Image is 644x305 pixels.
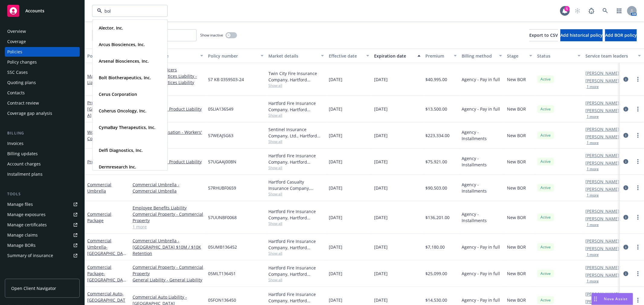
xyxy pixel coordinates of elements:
[5,108,80,118] a: Coverage gap analysis
[425,159,447,165] span: $75,921.00
[5,220,80,230] a: Manage certificates
[329,53,363,59] div: Effective date
[99,58,149,64] strong: Arsenal Biosciences, Inc.
[507,76,526,83] span: New BOR
[560,29,603,41] button: Add historical policy
[374,132,388,139] span: [DATE]
[268,221,324,226] span: Show all
[374,297,388,303] span: [DATE]
[605,32,637,38] span: Add BOR policy
[634,76,642,83] a: more
[99,164,136,170] strong: Dermresearch Inc.
[5,57,80,67] a: Policy changes
[268,291,324,304] div: Hartford Fire Insurance Company, Hartford Insurance Group, Hartford Insurance Group (International)
[99,75,151,80] strong: Bolt Biotherapeutics, Inc.
[372,49,423,63] button: Expiration date
[585,291,619,297] a: [PERSON_NAME]
[587,223,599,227] button: 1 more
[329,270,342,277] span: [DATE]
[622,244,630,251] a: circleInformation
[5,78,80,87] a: Quoting plans
[425,76,447,83] span: $40,995.00
[374,53,414,59] div: Expiration date
[5,241,80,250] a: Manage BORs
[268,152,324,165] div: Hartford Fire Insurance Company, Hartford Insurance Group
[25,8,44,13] span: Accounts
[374,159,388,165] span: [DATE]
[329,132,342,139] span: [DATE]
[7,169,43,179] div: Installment plans
[507,270,526,277] span: New BOR
[99,42,145,47] strong: Arcus Biosciences, Inc.
[7,57,37,67] div: Policy changes
[133,264,203,277] a: Commercial Property - Commercial Property
[5,251,80,260] a: Summary of insurance
[87,238,125,263] a: Commercial Umbrella
[99,91,137,97] strong: Cerus Corporation
[634,132,642,139] a: more
[5,200,80,209] a: Manage files
[5,272,80,278] div: Analytics hub
[268,53,317,59] div: Market details
[99,147,143,153] strong: Delfi Diagnostics, Inc.
[462,297,500,303] span: Agency - Pay in full
[329,297,342,303] span: [DATE]
[208,106,233,112] span: 05LIA136549
[208,53,257,59] div: Policy number
[5,47,80,57] a: Policies
[208,270,236,277] span: 05MLT136451
[540,106,552,112] span: Active
[87,73,114,85] a: Management Liability
[87,211,111,223] a: Commercial Package
[268,251,324,256] span: Show all
[462,76,500,83] span: Agency - Pay in full
[540,297,552,303] span: Active
[540,185,552,190] span: Active
[268,265,324,277] div: Hartford Fire Insurance Company, Hartford Insurance Group, Hartford Insurance Group (International)
[7,47,22,57] div: Policies
[5,149,80,159] a: Billing updates
[587,167,599,171] button: 1 more
[326,49,372,63] button: Effective date
[585,100,619,106] a: [PERSON_NAME]
[133,224,203,230] a: 1 more
[7,210,46,219] div: Manage exposures
[208,76,244,83] span: 57 KB 0359503-24
[585,238,619,244] a: [PERSON_NAME]
[507,297,526,303] span: New BOR
[268,126,324,139] div: Sentinel Insurance Company, Ltd., Hartford Insurance Group
[540,133,552,138] span: Active
[622,270,630,277] a: circleInformation
[540,77,552,82] span: Active
[374,185,388,191] span: [DATE]
[587,279,599,283] button: 1 more
[634,214,642,221] a: more
[268,113,324,118] span: Show all
[507,159,526,165] span: New BOR
[102,8,155,14] input: Filter by keyword
[507,132,526,139] span: New BOR
[268,83,324,88] span: Show all
[462,129,502,142] span: Agency - Installments
[7,241,36,250] div: Manage BORs
[208,297,236,303] span: 05FON136450
[133,106,203,112] a: Product Liability - Product Liability
[462,244,500,250] span: Agency - Pay in full
[133,67,203,73] a: Directors and Officers
[535,49,583,63] button: Status
[622,214,630,221] a: circleInformation
[133,73,203,86] a: Employment Practices Liability - Employment Practices Liability
[425,106,447,112] span: $13,500.00
[5,27,80,36] a: Overview
[7,108,52,118] div: Coverage gap analysis
[87,129,117,141] a: Workers' Compensation
[540,271,552,276] span: Active
[200,33,223,38] span: Show inactive
[268,100,324,113] div: Hartford Fire Insurance Company, Hartford Insurance Group
[529,29,558,41] button: Export to CSV
[87,182,111,194] a: Commercial Umbrella
[585,134,619,140] a: [PERSON_NAME]
[99,124,155,130] strong: CymaBay Therapeutics, Inc.
[425,297,447,303] span: $14,530.00
[507,106,526,112] span: New BOR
